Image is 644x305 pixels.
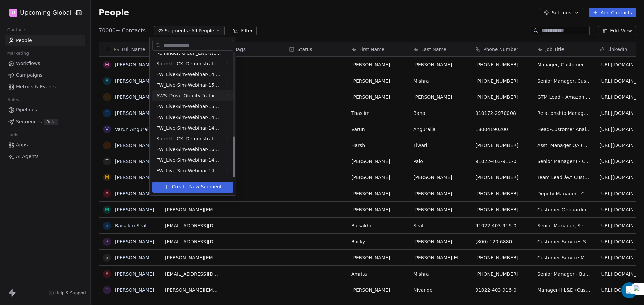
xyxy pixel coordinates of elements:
[156,60,222,67] span: Sprinklr_CX_Demonstrate_Reg_Drive_[DATE]
[172,183,222,190] span: Create New Segment
[156,71,222,78] span: FW_Live-Sim-Webinar-14 Oct'25-NA
[156,82,222,89] span: FW_Live-Sim-Webinar-15Oct'25-EU
[156,92,222,99] span: AWS_Drive-Quality-Traffic_5thOct'25
[156,114,222,121] span: FW_Live-Sim-Webinar-14Oct'25-IND+ANZ
[156,125,222,132] span: FW_Live-Sim-Webinar-14Oct'25-EU
[156,135,222,142] span: Sprinklr_CX_Demonstrate_Reg_Drive_[DATE]
[156,103,222,110] span: FW_Live-Sim-Webinar-15Oct'25-NA
[156,146,222,153] span: FW_Live-Sim-Webinar-16Oct'25-IND+ANZ
[156,167,222,174] span: FW_Live-Sim-Webinar-14Oct'25-IND+ANZ CX
[152,182,233,193] button: Create New Segment
[156,157,222,164] span: FW_Live-Sim-Webinar-14Oct'25-EU CX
